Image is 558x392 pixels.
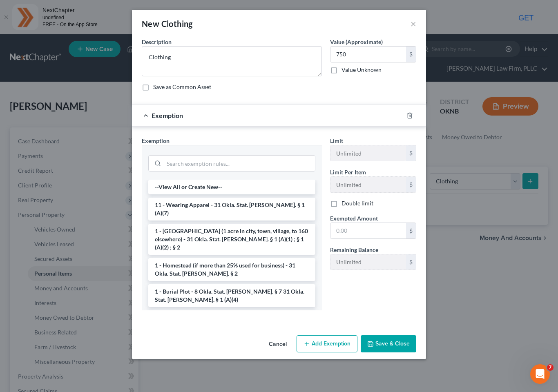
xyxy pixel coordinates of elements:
button: Save & Close [361,335,416,352]
span: Description [142,38,172,45]
input: -- [330,145,406,161]
li: 11 - Wearing Apparel - 31 Okla. Stat. [PERSON_NAME]. § 1 (A)(7) [148,198,315,220]
span: Exemption [142,137,170,144]
div: $ [406,47,416,62]
label: Limit Per Item [330,168,366,176]
li: 1 - Burial Plot - 8 Okla. Stat. [PERSON_NAME]. § 7 31 Okla. Stat. [PERSON_NAME]. § 1 (A)(4) [148,284,315,307]
span: 7 [547,364,554,371]
button: × [411,19,416,29]
span: Exemption [152,111,183,119]
span: Exempted Amount [330,215,378,222]
li: 1 - Homestead (if more than 25% used for business) - 31 Okla. Stat. [PERSON_NAME]. § 2 [148,258,315,281]
button: Cancel [262,336,293,352]
label: Value (Approximate) [330,38,383,46]
li: 1 - [GEOGRAPHIC_DATA] (1 acre in city, town, village, to 160 elsewhere) - 31 Okla. Stat. [PERSON_... [148,224,315,255]
input: -- [330,254,406,270]
iframe: Intercom live chat [530,364,550,384]
div: $ [406,177,416,192]
input: 0.00 [330,223,406,238]
input: Search exemption rules... [164,156,315,171]
div: New Clothing [142,18,193,29]
div: $ [406,145,416,161]
div: $ [406,223,416,238]
input: -- [330,177,406,192]
span: Limit [330,137,343,144]
div: $ [406,254,416,270]
li: --View All or Create New-- [148,180,315,194]
input: 0.00 [330,47,406,62]
label: Save as Common Asset [153,83,211,91]
label: Value Unknown [341,66,382,74]
label: Remaining Balance [330,245,378,254]
button: Add Exemption [297,335,357,352]
label: Double limit [341,199,373,207]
